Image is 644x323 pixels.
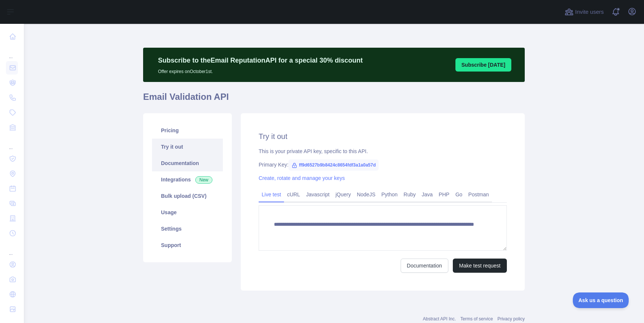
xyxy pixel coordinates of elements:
a: Integrations New [152,171,223,188]
a: Support [152,237,223,253]
button: Subscribe [DATE] [455,58,511,72]
h2: Try it out [259,131,507,142]
a: Documentation [401,259,448,273]
div: ... [6,45,18,60]
a: Postman [465,189,492,200]
a: Javascript [303,189,332,200]
a: Usage [152,204,223,221]
a: Create, rotate and manage your keys [259,175,345,181]
a: Go [452,189,465,200]
a: Live test [259,189,284,200]
div: ... [6,241,18,256]
a: Try it out [152,139,223,155]
span: ff9d6527b9b8424c8654fdf3a1a0a57d [288,159,379,171]
a: jQuery [332,189,354,200]
a: Bulk upload (CSV) [152,188,223,204]
a: cURL [284,189,303,200]
a: Abstract API Inc. [423,316,456,322]
a: Documentation [152,155,223,171]
div: This is your private API key, specific to this API. [259,148,507,155]
a: PHP [436,189,452,200]
span: Invite users [575,8,604,16]
a: Python [378,189,401,200]
button: Invite users [563,6,605,18]
p: Offer expires on October 1st. [158,66,363,75]
span: New [195,176,212,184]
a: Privacy policy [498,316,525,322]
a: Pricing [152,122,223,139]
a: Terms of service [460,316,493,322]
a: NodeJS [354,189,378,200]
a: Java [419,189,436,200]
a: Settings [152,221,223,237]
button: Make test request [453,259,507,273]
h1: Email Validation API [143,91,525,109]
div: ... [6,136,18,151]
p: Subscribe to the Email Reputation API for a special 30 % discount [158,55,363,66]
div: Primary Key: [259,161,507,168]
a: Ruby [401,189,419,200]
iframe: Toggle Customer Support [573,292,629,308]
